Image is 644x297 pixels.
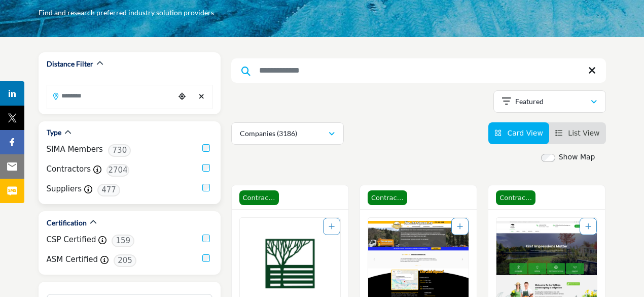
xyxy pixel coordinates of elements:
[559,152,595,162] label: Show Map
[515,96,544,107] p: Featured
[496,190,535,206] span: Contractor
[231,58,606,83] input: Search Keyword
[507,129,543,137] span: Card View
[555,129,600,137] a: View List
[457,222,463,230] a: Add To List
[194,86,209,108] div: Clear search location
[47,144,103,155] label: SIMA Members
[568,129,599,137] span: List View
[493,90,606,113] button: Featured
[202,164,210,172] input: Contractors checkbox
[368,190,407,206] span: Contractor
[47,59,93,69] h2: Distance Filter
[488,122,549,144] li: Card View
[47,86,175,106] input: Search Location
[549,122,606,144] li: List View
[112,235,134,247] span: 159
[239,190,279,206] span: Contractor
[240,128,297,139] p: Companies (3186)
[174,86,189,108] div: Choose your current location
[329,222,335,230] a: Add To List
[47,254,98,266] label: ASM Certified
[202,184,210,191] input: Suppliers checkbox
[39,8,214,18] p: Find and research preferred industry solution providers
[47,234,96,246] label: CSP Certified
[202,235,210,242] input: CSP Certified checkbox
[47,163,91,175] label: Contractors
[108,144,131,157] span: 730
[202,254,210,262] input: ASM Certified checkbox
[97,184,120,196] span: 477
[47,127,61,138] h2: Type
[585,222,591,230] a: Add To List
[494,129,543,137] a: View Card
[47,218,87,228] h2: Certification
[231,122,344,145] button: Companies (3186)
[202,144,210,152] input: SIMA Members checkbox
[106,164,129,177] span: 2704
[114,254,136,267] span: 205
[47,183,82,195] label: Suppliers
